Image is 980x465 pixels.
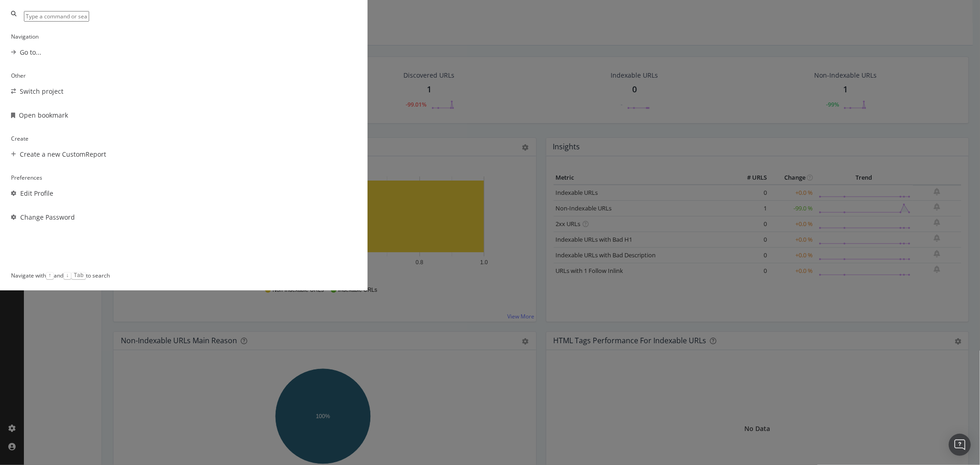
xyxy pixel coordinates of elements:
[46,272,54,279] kbd: ↑
[20,189,53,198] div: Edit Profile
[24,11,89,22] input: Type a command or search…
[11,33,357,40] div: Navigation
[71,272,86,279] kbd: Tab
[19,111,68,120] div: Open bookmark
[11,72,357,79] div: Other
[20,150,106,159] div: Create a new CustomReport
[949,434,971,456] div: Open Intercom Messenger
[20,48,41,57] div: Go to...
[20,87,63,96] div: Switch project
[20,213,75,222] div: Change Password
[11,174,357,181] div: Preferences
[63,272,71,279] kbd: ↓
[71,272,110,279] div: to search
[11,272,71,279] div: Navigate with and
[11,135,357,142] div: Create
